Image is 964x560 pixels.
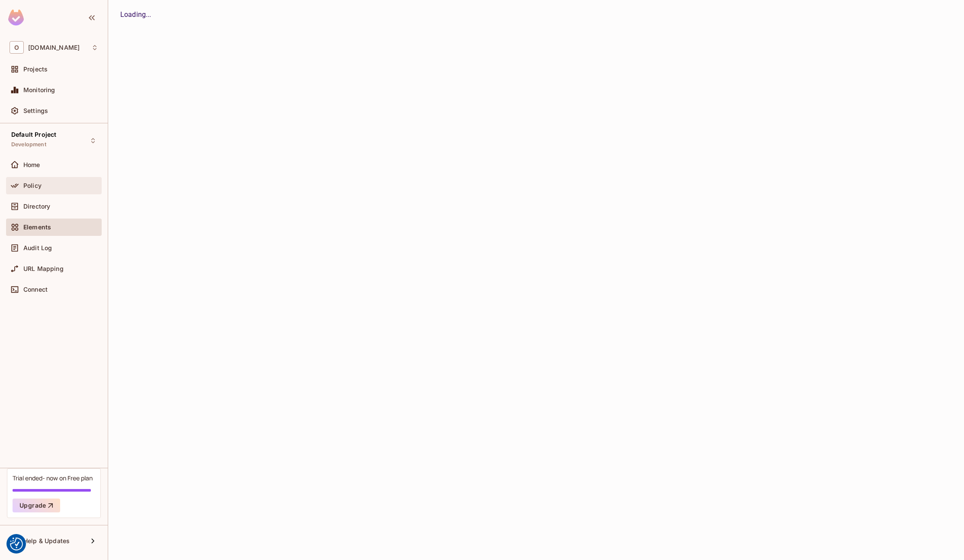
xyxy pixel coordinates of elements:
span: Default Project [11,131,56,138]
span: Settings [23,107,48,114]
span: Audit Log [23,245,52,251]
button: Consent Preferences [10,537,23,550]
span: URL Mapping [23,265,64,272]
span: Directory [23,203,50,210]
span: Help & Updates [23,537,70,544]
span: Development [11,141,46,148]
img: Revisit consent button [10,537,23,550]
span: O [10,41,24,54]
span: Projects [23,66,48,73]
div: Loading... [120,10,952,20]
span: Elements [23,224,51,231]
button: Upgrade [13,499,60,512]
span: Monitoring [23,87,55,93]
span: Connect [23,286,48,293]
span: Home [23,161,40,168]
div: Trial ended- now on Free plan [13,474,93,482]
img: SReyMgAAAABJRU5ErkJggg== [8,10,24,26]
span: Workspace: oxylabs.io [28,44,80,51]
span: Policy [23,182,42,189]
